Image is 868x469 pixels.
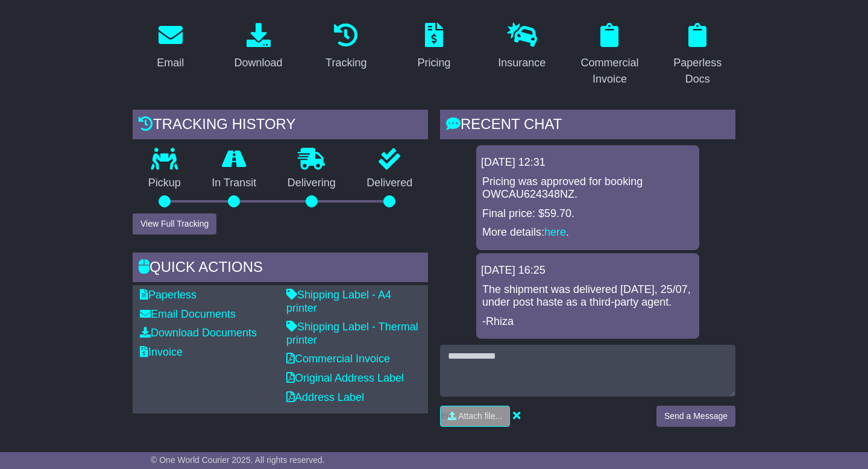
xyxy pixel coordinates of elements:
[544,226,566,238] a: here
[325,55,366,71] div: Tracking
[580,55,640,87] div: Commercial Invoice
[490,19,553,75] a: Insurance
[151,455,325,465] span: © One World Courier 2025. All rights reserved.
[440,110,735,142] div: RECENT CHAT
[197,177,272,190] p: In Transit
[410,19,459,75] a: Pricing
[667,55,728,87] div: Paperless Docs
[286,289,391,314] a: Shipping Label - A4 printer
[286,372,404,384] a: Original Address Label
[482,283,693,309] p: The shipment was delivered [DATE], 25/07, under post haste as a third-party agent.
[133,177,197,190] p: Pickup
[482,207,693,221] p: Final price: $59.70.
[234,55,283,71] div: Download
[286,391,364,403] a: Address Label
[482,226,693,239] p: More details: .
[272,177,351,190] p: Delivering
[572,19,648,92] a: Commercial Invoice
[140,289,197,301] a: Paperless
[133,110,428,142] div: Tracking history
[482,175,693,201] p: Pricing was approved for booking OWCAU624348NZ.
[149,19,192,75] a: Email
[482,315,693,329] p: -Rhiza
[656,406,735,427] button: Send a Message
[140,327,257,339] a: Download Documents
[133,213,216,234] button: View Full Tracking
[140,308,236,320] a: Email Documents
[351,177,429,190] p: Delivered
[227,19,291,75] a: Download
[140,346,183,358] a: Invoice
[481,264,694,277] div: [DATE] 16:25
[498,55,546,71] div: Insurance
[286,321,418,346] a: Shipping Label - Thermal printer
[286,353,390,365] a: Commercial Invoice
[481,156,694,169] div: [DATE] 12:31
[659,19,735,92] a: Paperless Docs
[133,253,428,285] div: Quick Actions
[418,55,451,71] div: Pricing
[318,19,374,75] a: Tracking
[157,55,184,71] div: Email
